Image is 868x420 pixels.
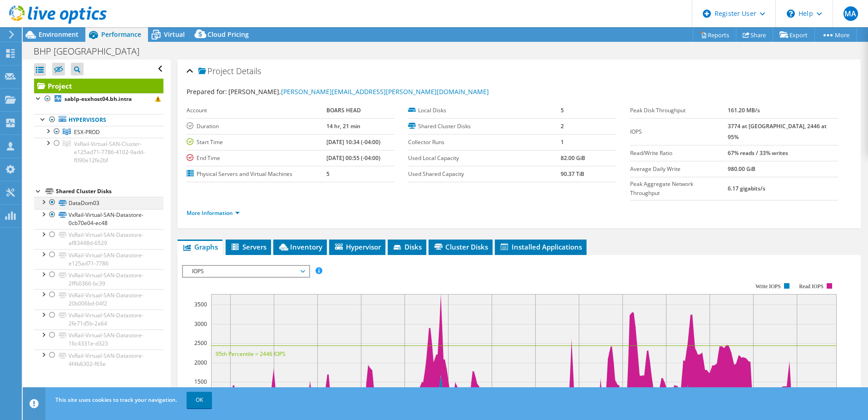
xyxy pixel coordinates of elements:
[630,106,728,115] label: Peak Disk Throughput
[64,95,132,103] b: sablp-esxhost04.bh.intra
[194,320,207,328] text: 3000
[34,93,163,105] a: sablp-esxhost04.bh.intra
[278,242,322,251] span: Inventory
[56,186,163,197] div: Shared Cluster Disks
[187,154,326,163] label: End Time
[34,79,163,93] a: Project
[55,396,177,404] span: This site uses cookies to track your navigation.
[187,138,326,147] label: Start Time
[630,165,728,174] label: Average Daily Write
[34,138,163,166] a: VxRail-Virtual-SAN-Cluster-e125ad71-7786-4102-9add-f090e12fe2bf
[630,127,728,136] label: IOPS
[34,330,163,350] a: VxRail-Virtual-SAN-Datastore-16c4331e-d323
[408,170,561,179] label: Used Shared Capacity
[34,249,163,269] a: VxRail-Virtual-SAN-Datastore-e125ad71-7786
[561,170,584,178] b: 90.37 TiB
[187,106,326,115] label: Account
[693,28,736,42] a: Reports
[194,378,207,385] text: 1500
[34,209,163,229] a: VxRail-Virtual-SAN-Datastore-0cb70e04-ec48
[236,65,261,76] span: Details
[728,149,788,157] b: 67% reads / 33% writes
[728,106,760,114] b: 161.20 MB/s
[187,170,326,179] label: Physical Servers and Virtual Machines
[187,392,212,408] a: OK
[843,6,858,21] span: MA
[799,283,824,290] text: Read IOPS
[216,350,286,358] text: 95th Percentile = 2446 IOPS
[561,106,564,114] b: 5
[187,209,240,217] a: More Information
[74,140,145,164] span: VxRail-Virtual-SAN-Cluster-e125ad71-7786-4102-9add-f090e12fe2bf
[728,165,755,173] b: 980.00 GiB
[755,283,781,290] text: Write IOPS
[34,114,163,126] a: Hypervisors
[561,138,564,146] b: 1
[630,180,728,198] label: Peak Aggregate Network Throughput
[281,87,489,96] a: [PERSON_NAME][EMAIL_ADDRESS][PERSON_NAME][DOMAIN_NAME]
[101,30,141,39] span: Performance
[187,122,326,131] label: Duration
[194,359,207,366] text: 2000
[34,289,163,309] a: VxRail-Virtual-SAN-Datastore-20b006bd-04f2
[736,28,773,42] a: Share
[408,106,561,115] label: Local Disks
[408,122,561,131] label: Shared Cluster Disks
[194,300,207,308] text: 3500
[164,30,185,39] span: Virtual
[773,28,815,42] a: Export
[34,229,163,249] a: VxRail-Virtual-SAN-Datastore-af83448d-6529
[34,310,163,330] a: VxRail-Virtual-SAN-Datastore-2fe71d5b-2a64
[392,242,422,251] span: Disks
[630,149,728,158] label: Read/Write Ratio
[728,185,765,192] b: 6.17 gigabits/s
[433,242,488,251] span: Cluster Disks
[326,138,380,146] b: [DATE] 10:34 (-04:00)
[34,126,163,138] a: ESX-PROD
[187,266,304,277] span: IOPS
[326,122,360,130] b: 14 hr, 21 min
[39,30,79,39] span: Environment
[787,10,795,18] svg: \n
[228,87,489,96] span: [PERSON_NAME],
[34,269,163,289] a: VxRail-Virtual-SAN-Datastore-2ffb0366-bc39
[182,242,218,251] span: Graphs
[30,46,153,56] h1: BHP [GEOGRAPHIC_DATA]
[194,339,207,347] text: 2500
[408,154,561,163] label: Used Local Capacity
[561,154,585,162] b: 82.00 GiB
[230,242,266,251] span: Servers
[326,170,330,178] b: 5
[207,30,249,39] span: Cloud Pricing
[34,197,163,209] a: DataDom03
[34,350,163,370] a: VxRail-Virtual-SAN-Datastore-4f4b6302-f65e
[499,242,582,251] span: Installed Applications
[408,138,561,147] label: Collector Runs
[334,242,381,251] span: Hypervisor
[728,122,827,141] b: 3774 at [GEOGRAPHIC_DATA], 2446 at 95%
[74,128,100,136] span: ESX-PROD
[326,154,380,162] b: [DATE] 00:55 (-04:00)
[814,28,857,42] a: More
[561,122,564,130] b: 2
[187,87,227,96] label: Prepared for:
[198,67,234,76] span: Project
[326,106,361,114] b: BOARS HEAD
